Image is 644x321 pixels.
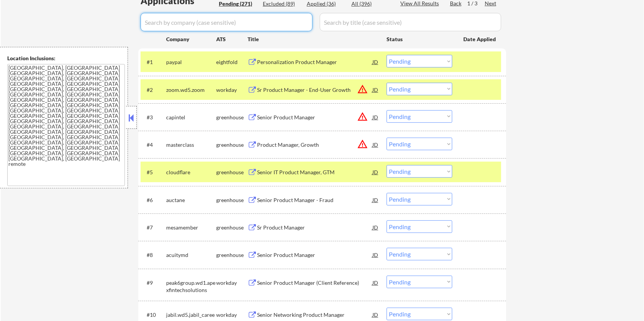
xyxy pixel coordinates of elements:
div: #9 [147,279,160,287]
div: Senior Product Manager (Client Reference) [257,279,372,287]
div: #7 [147,224,160,231]
div: #2 [147,86,160,94]
div: paypal [166,58,216,66]
div: Location Inclusions: [7,55,125,62]
div: Product Manager, Growth [257,141,372,149]
div: JD [372,220,379,234]
div: #8 [147,251,160,259]
div: greenhouse [216,114,248,121]
div: Senior Product Manager [257,114,372,121]
div: #4 [147,141,160,149]
div: JD [372,138,379,151]
div: #5 [147,169,160,176]
div: #1 [147,58,160,66]
div: Personalization Product Manager [257,58,372,66]
div: JD [372,83,379,96]
div: Date Applied [463,35,497,43]
div: capintel [166,114,216,121]
button: warning_amber [357,111,368,122]
div: cloudflare [166,169,216,176]
div: Senior Networking Product Manager [257,311,372,319]
div: acuitymd [166,251,216,259]
div: greenhouse [216,169,248,176]
div: eightfold [216,58,248,66]
div: Sr Product Manager [257,224,372,231]
div: Company [166,35,216,43]
div: Title [248,35,379,43]
div: #10 [147,311,160,319]
div: Senior IT Product Manager, GTM [257,169,372,176]
div: greenhouse [216,224,248,231]
div: Sr Product Manager - End-User Growth [257,86,372,94]
div: #3 [147,114,160,121]
div: JD [372,248,379,262]
div: Status [387,32,452,46]
div: JD [372,110,379,124]
div: masterclass [166,141,216,149]
div: auctane [166,196,216,204]
div: peak6group.wd1.apexfintechsolutions [166,279,216,294]
div: zoom.wd5.zoom [166,86,216,94]
input: Search by company (case sensitive) [141,13,312,31]
div: #6 [147,196,160,204]
div: workday [216,86,248,94]
div: greenhouse [216,196,248,204]
input: Search by title (case sensitive) [320,13,501,31]
div: workday [216,279,248,287]
div: JD [372,55,379,69]
div: JD [372,193,379,207]
button: warning_amber [357,139,368,149]
div: Senior Product Manager [257,251,372,259]
button: warning_amber [357,84,368,95]
div: workday [216,311,248,319]
div: JD [372,276,379,289]
div: mesamember [166,224,216,231]
div: ATS [216,35,248,43]
div: greenhouse [216,141,248,149]
div: JD [372,165,379,179]
div: greenhouse [216,251,248,259]
div: Senior Product Manager - Fraud [257,196,372,204]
